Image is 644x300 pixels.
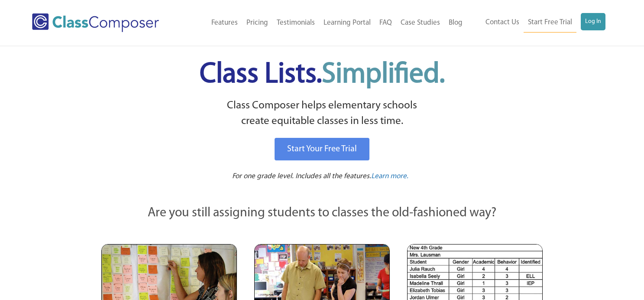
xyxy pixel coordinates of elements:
a: Testimonials [272,13,319,33]
a: Features [207,13,242,33]
a: FAQ [375,13,396,33]
span: Start Your Free Trial [287,145,357,153]
nav: Header Menu [184,13,467,33]
a: Log In [581,13,605,30]
a: Pricing [242,13,272,33]
img: Class Composer [32,13,159,32]
nav: Header Menu [467,13,605,33]
a: Blog [444,13,467,33]
span: Learn more. [371,173,408,180]
a: Contact Us [481,13,524,32]
p: Class Composer helps elementary schools create equitable classes in less time. [100,98,544,130]
a: Start Free Trial [524,13,576,33]
a: Start Your Free Trial [275,138,369,160]
p: Are you still assigning students to classes the old-fashioned way? [101,204,543,223]
a: Learning Portal [319,13,375,33]
span: For one grade level. Includes all the features. [232,173,371,180]
a: Learn more. [371,171,408,182]
a: Case Studies [396,13,444,33]
span: Class Lists. [200,61,445,89]
span: Simplified. [322,61,445,89]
